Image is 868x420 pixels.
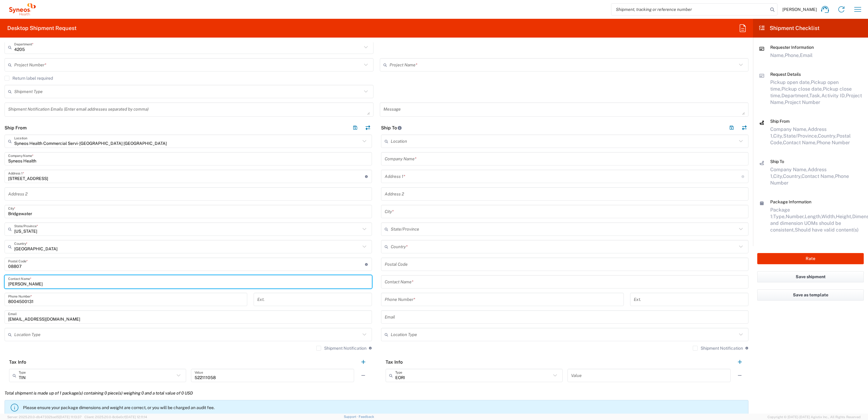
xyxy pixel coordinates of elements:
input: Shipment, tracking or reference number [611,4,768,15]
span: Package 1: [770,207,790,219]
span: Height, [836,214,852,219]
span: Name, [770,52,785,58]
label: Shipment Notification [693,346,743,351]
a: Support [344,415,359,418]
span: Ship To [770,159,784,164]
button: Save shipment [757,271,864,282]
span: Request Details [770,72,801,77]
button: Save as template [757,289,864,301]
span: Package Information [770,199,811,204]
span: Project Number [785,99,820,105]
span: Task, [809,93,821,98]
span: Ship From [770,119,790,124]
h2: Shipment Checklist [758,25,820,32]
h2: Desktop Shipment Request [7,25,77,32]
span: Company Name, [770,167,808,172]
span: Email [800,52,813,58]
span: Server: 2025.20.0-db47332bad5 [7,415,82,419]
span: [DATE] 12:11:14 [125,415,147,419]
span: Phone Number [817,140,850,145]
span: Country, [783,173,801,179]
span: [DATE] 11:13:37 [59,415,82,419]
span: Company Name, [770,126,808,132]
button: Rate [757,253,864,264]
h2: Ship To [381,125,402,131]
span: Department, [781,93,809,98]
span: City, [773,133,783,139]
span: Number, [786,214,805,219]
span: Activity ID, [821,93,846,98]
span: Country, [818,133,837,139]
span: Copyright © [DATE]-[DATE] Agistix Inc., All Rights Reserved [768,414,861,420]
p: Please ensure your package dimensions and weight are correct, or you will be charged an audit fee. [23,405,746,410]
span: Width, [821,214,836,219]
h2: Tax Info [9,359,26,365]
span: City, [773,173,783,179]
a: Feedback [359,415,374,418]
h2: Tax Info [386,359,403,365]
span: Length, [805,214,821,219]
span: Pickup open date, [770,79,811,85]
span: Type, [773,214,786,219]
span: Requester Information [770,45,814,50]
h2: Ship From [5,125,27,131]
span: [PERSON_NAME] [782,7,817,12]
span: Phone, [785,52,800,58]
label: Shipment Notification [316,346,367,351]
span: Contact Name, [783,140,817,145]
span: Contact Name, [801,173,835,179]
span: State/Province, [783,133,818,139]
span: Should have valid content(s) [795,227,859,233]
span: Pickup close date, [781,86,823,92]
label: Return label required [5,76,53,81]
span: Client: 2025.20.0-8c6e0cf [84,415,147,419]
